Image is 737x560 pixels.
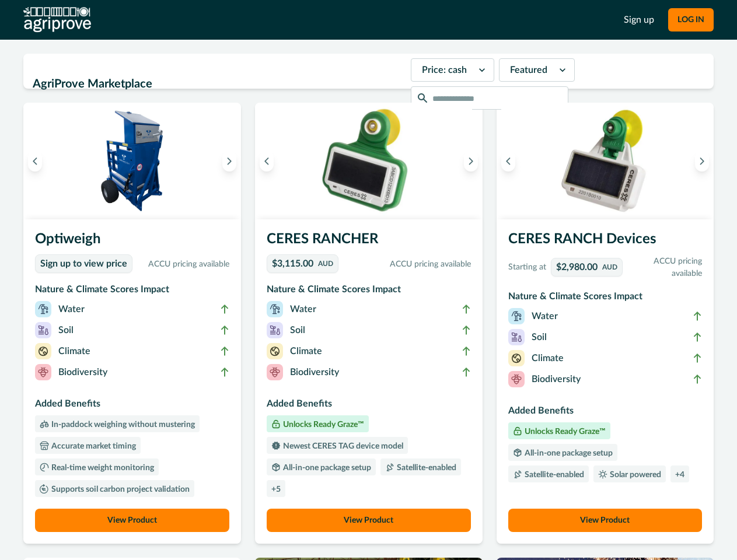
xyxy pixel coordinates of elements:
[35,282,229,301] h3: Nature & Climate Scores Impact
[267,229,471,254] h3: CERES RANCHER
[260,150,274,171] button: Previous image
[607,471,661,479] p: Solar powered
[497,103,714,219] img: A single CERES RANCH device
[28,150,42,171] button: Previous image
[532,351,564,365] p: Climate
[624,13,654,27] a: Sign up
[532,330,547,344] p: Soil
[137,258,229,271] p: ACCU pricing available
[532,309,558,323] p: Water
[281,464,371,472] p: All-in-one package setup
[40,258,127,269] p: Sign up to view price
[58,323,74,337] p: Soil
[290,365,339,379] p: Biodiversity
[267,282,471,301] h3: Nature & Climate Scores Impact
[508,509,703,532] button: View Product
[695,150,709,171] button: Next image
[290,302,316,316] p: Water
[602,264,617,271] p: AUD
[33,73,404,95] h2: AgriProve Marketplace
[49,442,136,450] p: Accurate market timing
[556,262,598,272] p: $2,980.00
[58,344,90,358] p: Climate
[255,103,483,219] img: A single CERES RANCHER device
[35,397,229,415] h3: Added Benefits
[23,7,91,33] img: AgriProve logo
[394,464,456,472] p: Satellite-enabled
[522,428,606,436] p: Unlocks Ready Graze™
[222,150,236,171] button: Next image
[35,254,132,273] a: Sign up to view price
[501,150,515,171] button: Previous image
[508,261,546,274] p: Starting at
[281,421,364,429] p: Unlocks Ready Graze™
[675,471,684,479] p: + 4
[627,256,703,280] p: ACCU pricing available
[281,442,403,450] p: Newest CERES TAG device model
[23,103,241,219] img: An Optiweigh unit
[271,485,281,494] p: + 5
[58,302,85,316] p: Water
[290,323,305,337] p: Soil
[58,365,107,379] p: Biodiversity
[267,509,471,532] button: View Product
[343,258,471,271] p: ACCU pricing available
[49,464,154,472] p: Real-time weight monitoring
[508,289,703,308] h3: Nature & Climate Scores Impact
[522,449,613,457] p: All-in-one package setup
[522,471,584,479] p: Satellite-enabled
[532,372,581,386] p: Biodiversity
[668,8,714,32] button: LOG IN
[49,485,190,494] p: Supports soil carbon project validation
[318,260,333,267] p: AUD
[464,150,478,171] button: Next image
[290,344,322,358] p: Climate
[267,397,471,415] h3: Added Benefits
[272,259,313,268] p: $3,115.00
[35,229,229,254] h3: Optiweigh
[508,404,703,422] h3: Added Benefits
[508,229,703,254] h3: CERES RANCH Devices
[35,509,229,532] button: View Product
[49,421,195,429] p: In-paddock weighing without mustering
